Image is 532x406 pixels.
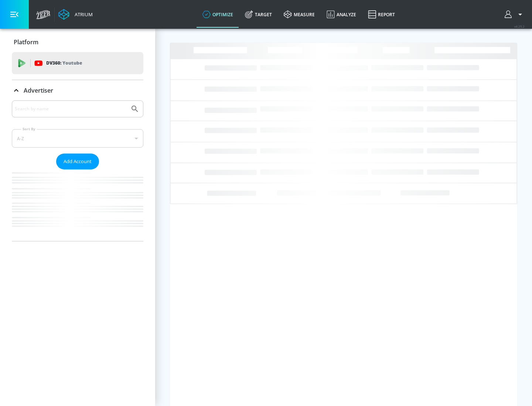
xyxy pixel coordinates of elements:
span: Add Account [64,157,92,166]
a: measure [278,1,321,28]
div: DV360: Youtube [12,52,143,74]
p: Advertiser [24,86,53,94]
p: DV360: [46,59,82,67]
p: Youtube [62,59,82,67]
button: Add Account [56,154,99,169]
a: optimize [197,1,239,28]
div: Advertiser [12,80,143,101]
p: Platform [14,38,38,46]
div: Atrium [72,11,93,18]
nav: list of Advertiser [12,169,143,241]
a: Report [362,1,401,28]
a: Atrium [58,9,93,20]
a: Target [239,1,278,28]
div: A-Z [12,129,143,148]
div: Platform [12,32,143,52]
label: Sort By [21,127,37,131]
span: v 4.25.2 [514,24,525,28]
input: Search by name [15,104,127,114]
a: Analyze [321,1,362,28]
div: Advertiser [12,100,143,241]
